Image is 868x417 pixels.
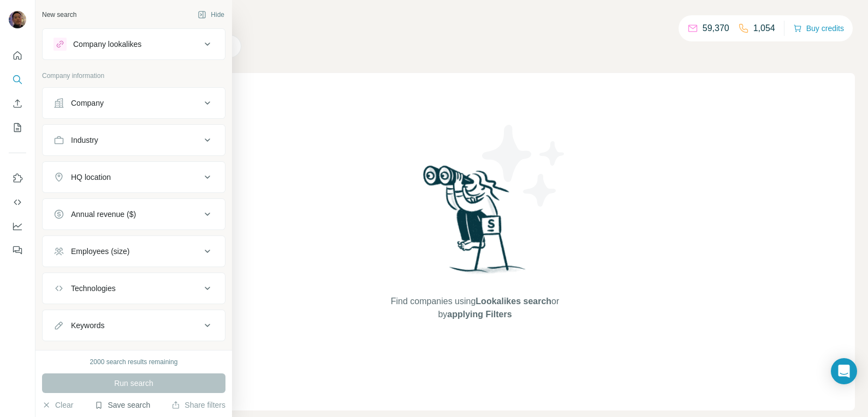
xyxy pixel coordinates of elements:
[475,297,551,306] span: Lookalikes search
[43,275,225,301] button: Technologies
[43,201,225,227] button: Annual revenue ($)
[9,168,26,188] button: Use Surfe on LinkedIn
[90,357,178,367] div: 2000 search results remaining
[43,164,225,190] button: HQ location
[9,11,26,28] img: Avatar
[73,39,141,50] div: Company lookalikes
[9,118,26,137] button: My lists
[9,70,26,89] button: Search
[95,13,855,28] h4: Search
[43,312,225,339] button: Keywords
[9,46,26,65] button: Quick start
[43,238,225,264] button: Employees (size)
[475,117,573,215] img: Surfe Illustration - Stars
[703,22,729,35] p: 59,370
[9,94,26,113] button: Enrich CSV
[42,400,73,410] button: Clear
[190,7,232,23] button: Hide
[9,240,26,260] button: Feedback
[42,10,76,20] div: New search
[71,283,116,294] div: Technologies
[94,400,150,410] button: Save search
[418,162,532,284] img: Surfe Illustration - Woman searching with binoculars
[447,310,512,319] span: applying Filters
[43,127,225,153] button: Industry
[71,172,111,183] div: HQ location
[388,295,562,321] span: Find companies using or by
[9,192,26,212] button: Use Surfe API
[71,246,129,257] div: Employees (size)
[171,400,225,410] button: Share filters
[71,135,98,146] div: Industry
[793,21,844,36] button: Buy credits
[71,98,104,108] div: Company
[43,31,225,57] button: Company lookalikes
[71,209,136,220] div: Annual revenue ($)
[42,71,225,81] p: Company information
[71,320,104,331] div: Keywords
[831,358,857,384] div: Open Intercom Messenger
[753,22,775,35] p: 1,054
[9,216,26,236] button: Dashboard
[43,90,225,116] button: Company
